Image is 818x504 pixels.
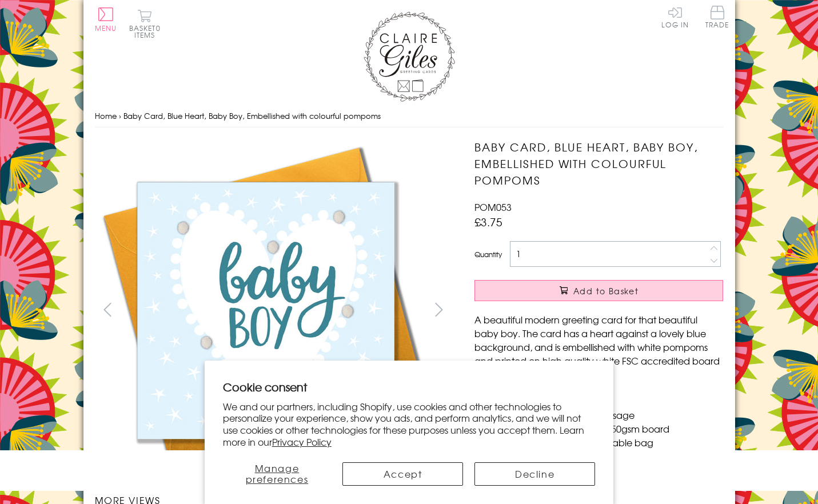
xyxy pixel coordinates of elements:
span: Menu [95,23,117,33]
button: Decline [474,462,595,486]
button: Accept [342,462,463,486]
a: Trade [705,6,729,30]
a: Log In [661,6,689,28]
p: We and our partners, including Shopify, use cookies and other technologies to personalize your ex... [223,401,596,448]
span: 0 items [134,23,161,40]
button: Menu [95,7,117,31]
h2: Cookie consent [223,379,596,395]
label: Quantity [474,249,502,259]
button: Basket0 items [129,9,161,38]
img: Baby Card, Blue Heart, Baby Boy, Embellished with colourful pompoms [452,139,795,482]
span: Add to Basket [573,285,639,297]
button: Add to Basket [474,280,723,301]
span: Baby Card, Blue Heart, Baby Boy, Embellished with colourful pompoms [123,110,381,121]
nav: breadcrumbs [95,105,724,128]
button: Manage preferences [223,462,331,486]
p: A beautiful modern greeting card for that beautiful baby boy. The card has a heart against a love... [474,313,723,381]
a: Home [95,110,117,121]
img: Claire Giles Greetings Cards [364,11,455,102]
span: POM053 [474,200,512,214]
img: Baby Card, Blue Heart, Baby Boy, Embellished with colourful pompoms [94,139,437,482]
span: Manage preferences [246,461,309,486]
span: Trade [705,6,729,28]
button: prev [95,297,121,322]
span: › [119,110,121,121]
h1: Baby Card, Blue Heart, Baby Boy, Embellished with colourful pompoms [474,139,723,188]
span: £3.75 [474,214,502,230]
a: Privacy Policy [272,435,332,449]
button: next [426,297,452,322]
